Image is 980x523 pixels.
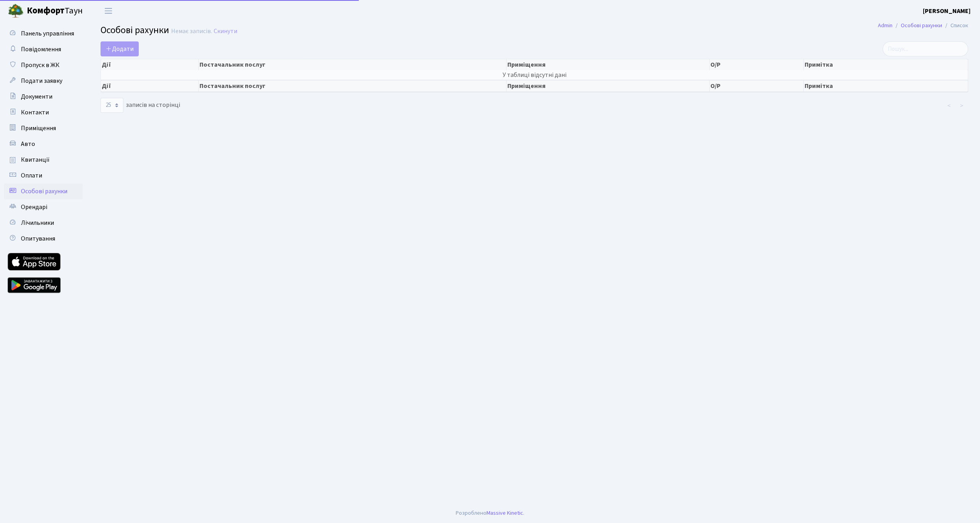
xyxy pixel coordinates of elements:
[4,136,83,152] a: Авто
[804,59,968,70] th: Примітка
[21,219,54,227] span: Лічильники
[942,21,968,30] li: Список
[923,7,971,15] b: [PERSON_NAME]
[199,80,507,92] th: Постачальник послуг
[4,89,83,105] a: Документи
[710,80,804,92] th: О/Р
[101,23,169,37] span: Особові рахунки
[4,199,83,215] a: Орендарі
[21,124,56,133] span: Приміщення
[804,80,968,92] th: Примітка
[8,3,24,19] img: logo.png
[101,41,139,56] a: Додати
[101,59,199,70] th: Дії
[4,215,83,231] a: Лічильники
[101,98,123,113] select: записів на сторінці
[507,59,710,70] th: Приміщення
[923,6,971,16] a: [PERSON_NAME]
[878,21,892,30] a: Admin
[4,168,83,183] a: Оплати
[4,152,83,168] a: Квитанції
[4,26,83,41] a: Панель управління
[21,155,50,164] span: Квитанції
[21,203,47,211] span: Орендарі
[214,28,237,35] a: Скинути
[4,231,83,247] a: Опитування
[21,234,55,243] span: Опитування
[4,105,83,120] a: Контакти
[21,140,35,148] span: Авто
[21,45,61,54] span: Повідомлення
[101,80,199,92] th: Дії
[21,61,60,69] span: Пропуск в ЖК
[507,80,710,92] th: Приміщення
[99,4,118,17] button: Переключити навігацію
[486,509,523,517] a: Massive Kinetic
[4,41,83,57] a: Повідомлення
[4,120,83,136] a: Приміщення
[21,171,42,180] span: Оплати
[4,73,83,89] a: Подати заявку
[710,59,804,70] th: О/Р
[27,4,83,18] span: Таун
[866,17,980,34] nav: breadcrumb
[21,92,52,101] span: Документи
[21,108,49,117] span: Контакти
[4,183,83,199] a: Особові рахунки
[21,77,62,85] span: Подати заявку
[199,59,507,70] th: Постачальник послуг
[883,41,968,56] input: Пошук...
[456,509,524,517] div: Розроблено .
[21,29,74,38] span: Панель управління
[171,28,212,35] div: Немає записів.
[106,45,134,53] span: Додати
[27,4,65,17] b: Комфорт
[101,98,180,113] label: записів на сторінці
[901,21,942,30] a: Особові рахунки
[4,57,83,73] a: Пропуск в ЖК
[21,187,67,196] span: Особові рахунки
[101,70,968,80] td: У таблиці відсутні дані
